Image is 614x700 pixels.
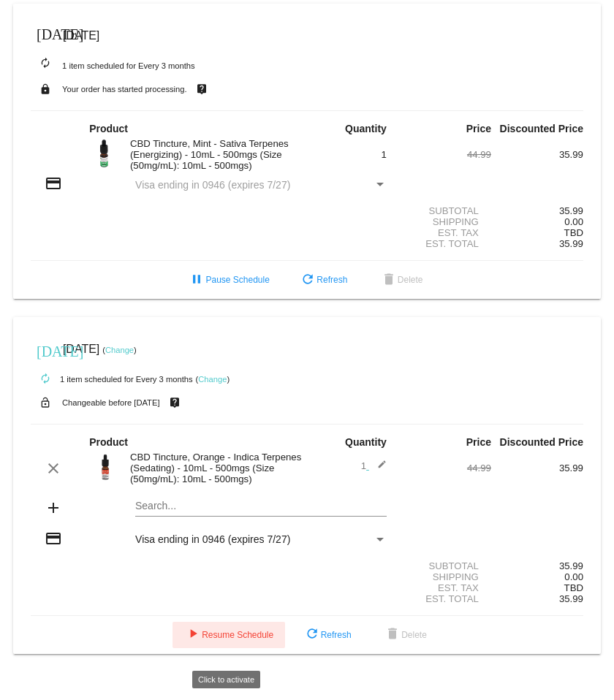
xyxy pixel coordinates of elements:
[491,560,583,571] div: 35.99
[287,267,359,293] button: Refresh
[466,436,491,448] strong: Price
[399,593,491,604] div: Est. Total
[491,463,583,473] div: 35.99
[564,582,583,593] span: TBD
[399,238,491,249] div: Est. Total
[166,393,183,412] mat-icon: live_help
[399,463,491,473] div: 44.99
[564,571,583,582] span: 0.00
[188,272,205,289] mat-icon: pause
[89,436,128,448] strong: Product
[89,452,121,482] img: Indica-Orange-500.png
[89,123,128,134] strong: Product
[62,398,160,407] small: Changeable before [DATE]
[500,436,583,448] strong: Discounted Price
[384,626,401,644] mat-icon: delete
[102,346,137,354] small: ( )
[380,272,398,289] mat-icon: delete
[193,80,211,99] mat-icon: live_help
[135,179,387,191] mat-select: Payment Method
[45,460,62,477] mat-icon: clear
[45,530,62,547] mat-icon: credit_card
[361,460,387,471] span: 1
[345,436,387,448] strong: Quantity
[37,24,54,42] mat-icon: [DATE]
[345,123,387,134] strong: Quantity
[399,216,491,227] div: Shipping
[45,499,62,517] mat-icon: add
[369,460,387,477] mat-icon: edit
[299,275,347,285] span: Refresh
[37,341,54,359] mat-icon: [DATE]
[37,80,54,99] mat-icon: lock
[123,452,307,484] div: CBD Tincture, Orange - Indica Terpenes (Sedating) - 10mL - 500mgs (Size (50mg/mL): 10mL - 500mgs)
[368,267,435,293] button: Delete
[381,149,386,160] span: 1
[303,630,352,640] span: Refresh
[37,55,54,72] mat-icon: autorenew
[37,370,54,388] mat-icon: autorenew
[292,622,363,648] button: Refresh
[135,533,290,545] span: Visa ending in 0946 (expires 7/27)
[559,238,583,249] span: 35.99
[135,179,290,191] span: Visa ending in 0946 (expires 7/27)
[89,139,120,168] img: Sativa-Mint-500-2.png
[399,205,491,216] div: Subtotal
[195,375,230,384] small: ( )
[399,571,491,582] div: Shipping
[123,138,307,171] div: CBD Tincture, Mint - Sativa Terpenes (Energizing) - 10mL - 500mgs (Size (50mg/mL): 10mL - 500mgs)
[37,393,54,412] mat-icon: lock_open
[184,626,202,644] mat-icon: play_arrow
[31,375,193,384] small: 1 item scheduled for Every 3 months
[399,582,491,593] div: Est. Tax
[303,626,321,644] mat-icon: refresh
[399,149,491,160] div: 44.99
[466,123,491,134] strong: Price
[135,533,387,545] mat-select: Payment Method
[491,149,583,160] div: 35.99
[62,85,187,94] small: Your order has started processing.
[564,227,583,238] span: TBD
[564,216,583,227] span: 0.00
[135,501,387,512] input: Search...
[105,346,134,354] a: Change
[184,630,273,640] span: Resume Schedule
[384,630,427,640] span: Delete
[399,227,491,238] div: Est. Tax
[559,593,583,604] span: 35.99
[31,61,195,70] small: 1 item scheduled for Every 3 months
[188,275,269,285] span: Pause Schedule
[299,272,317,289] mat-icon: refresh
[500,123,583,134] strong: Discounted Price
[380,275,423,285] span: Delete
[173,622,285,648] button: Resume Schedule
[176,267,281,293] button: Pause Schedule
[45,175,62,192] mat-icon: credit_card
[372,622,439,648] button: Delete
[399,560,491,571] div: Subtotal
[198,375,227,384] a: Change
[491,205,583,216] div: 35.99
